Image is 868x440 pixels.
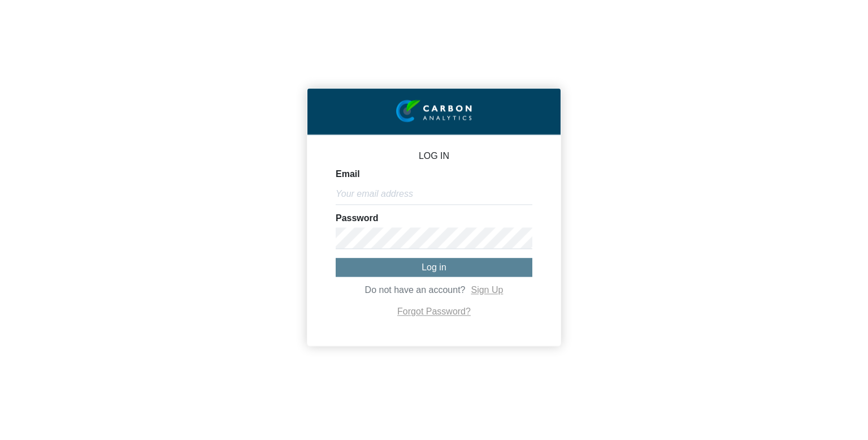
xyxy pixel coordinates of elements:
a: Sign Up [471,286,503,295]
label: Email [336,170,360,179]
label: Password [336,214,379,223]
span: Do not have an account? [365,286,466,295]
a: Forgot Password? [397,307,471,317]
input: Your email address [336,183,532,205]
img: insight-logo-2.png [396,100,472,123]
button: Log in [336,258,532,277]
span: Log in [422,262,446,272]
p: LOG IN [336,152,532,161]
